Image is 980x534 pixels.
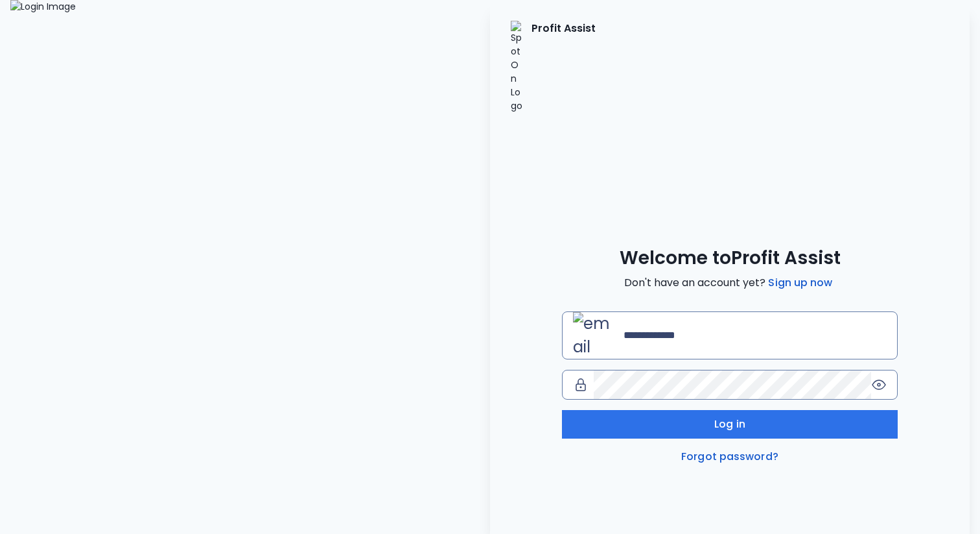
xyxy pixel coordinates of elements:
[573,312,618,359] img: email
[679,449,781,465] a: Forgot password?
[765,275,835,291] a: Sign up now
[620,247,841,270] span: Welcome to Profit Assist
[562,410,898,439] button: Log in
[531,21,596,113] p: Profit Assist
[624,275,835,291] span: Don't have an account yet?
[511,21,524,113] img: SpotOn Logo
[714,417,745,432] span: Log in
